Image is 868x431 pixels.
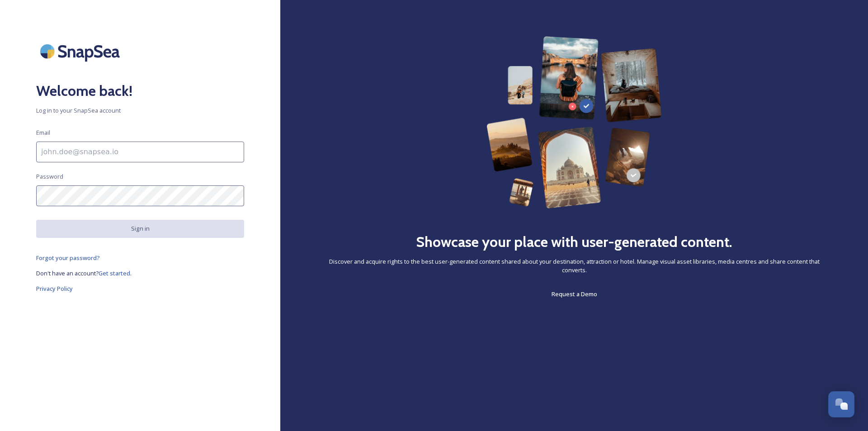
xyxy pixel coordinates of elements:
[828,391,854,417] button: Open Chat
[36,80,244,102] h2: Welcome back!
[416,231,732,253] h2: Showcase your place with user-generated content.
[36,142,244,162] input: john.doe@snapsea.io
[36,284,73,293] span: Privacy Policy
[36,128,50,137] span: Email
[36,268,244,279] a: Don't have an account?Get started.
[552,289,597,299] a: Request a Demo
[36,269,99,277] span: Don't have an account?
[36,283,244,294] a: Privacy Policy
[36,254,100,262] span: Forgot your password?
[99,269,132,277] span: Get started.
[552,290,597,298] span: Request a Demo
[316,257,832,275] span: Discover and acquire rights to the best user-generated content shared about your destination, att...
[36,106,244,115] span: Log in to your SnapSea account
[36,172,63,181] span: Password
[36,220,244,237] button: Sign in
[36,252,244,263] a: Forgot your password?
[36,36,127,66] img: SnapSea Logo
[486,36,662,208] img: 63b42ca75bacad526042e722_Group%20154-p-800.png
